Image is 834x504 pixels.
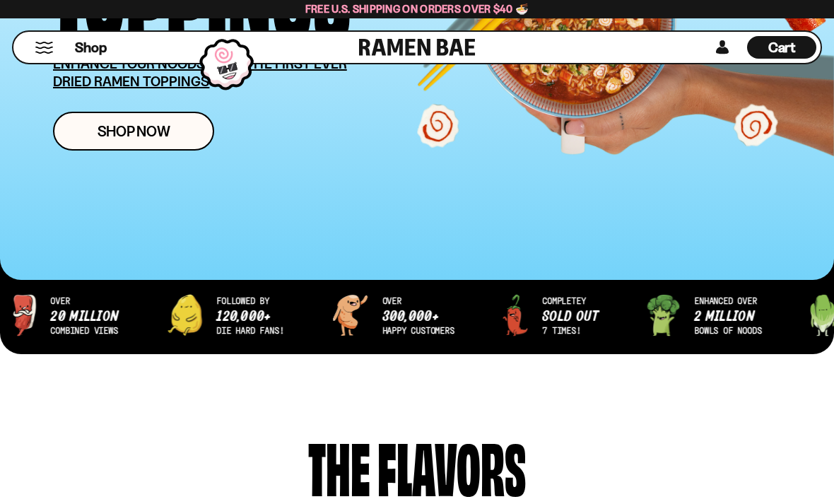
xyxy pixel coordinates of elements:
[75,38,107,57] span: Shop
[305,2,529,16] span: Free U.S. Shipping on Orders over $40 🍜
[75,36,107,59] a: Shop
[747,32,816,63] div: Cart
[53,55,347,90] u: ENHANCE YOUR NOODS WITH THE FIRST EVER DRIED RAMEN TOPPINGS
[377,432,526,499] div: flavors
[98,124,170,139] span: Shop Now
[35,42,54,54] button: Mobile Menu Trigger
[768,39,796,56] span: Cart
[308,432,370,499] div: The
[53,112,214,151] a: Shop Now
